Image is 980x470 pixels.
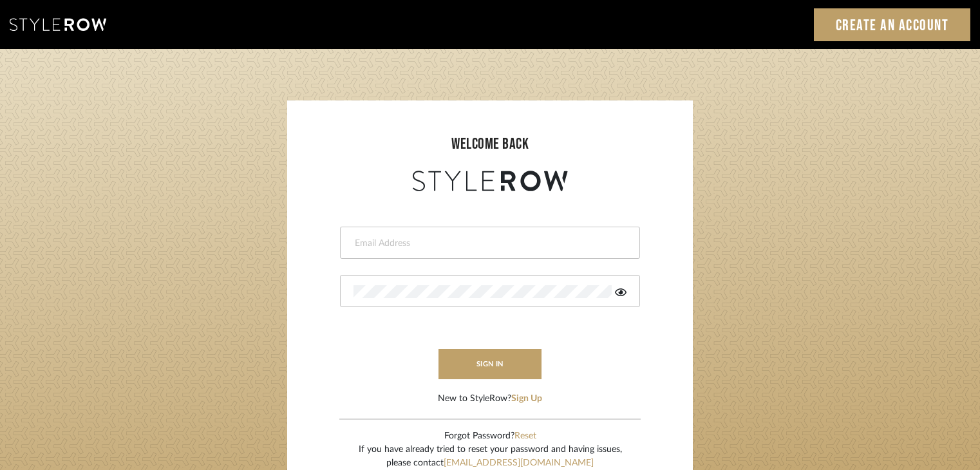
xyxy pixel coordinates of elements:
button: Reset [514,429,536,443]
button: Sign Up [511,392,542,406]
input: Email Address [353,237,623,250]
div: Forgot Password? [359,429,622,443]
button: sign in [438,349,542,379]
a: [EMAIL_ADDRESS][DOMAIN_NAME] [444,458,594,467]
a: Create an Account [814,8,971,41]
div: If you have already tried to reset your password and having issues, please contact [359,443,622,470]
div: New to StyleRow? [438,392,542,406]
div: welcome back [300,133,680,156]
